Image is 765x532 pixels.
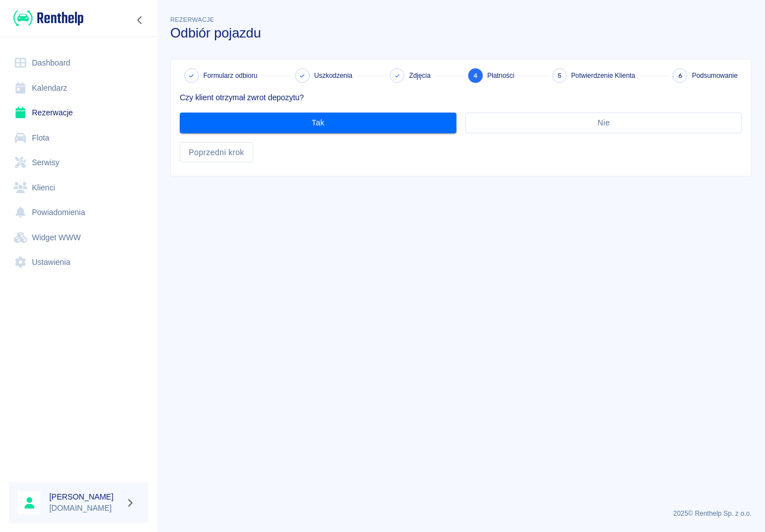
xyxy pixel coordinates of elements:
span: 5 [557,70,562,82]
p: Czy klient otrzymał zwrot depozytu? [180,92,742,104]
p: [DOMAIN_NAME] [49,502,121,514]
a: Widget WWW [9,225,148,250]
button: Nie [465,113,742,133]
span: 4 [473,70,478,82]
a: Renthelp logo [9,9,83,27]
a: Serwisy [9,150,148,175]
span: Uszkodzenia [314,71,352,81]
a: Ustawienia [9,250,148,275]
button: Tak [180,113,456,133]
img: Renthelp logo [13,9,83,27]
span: Podsumowanie [692,71,738,81]
a: Powiadomienia [9,200,148,225]
p: 2025 © Renthelp Sp. z o.o. [170,508,752,519]
h3: Odbiór pojazdu [170,25,752,41]
a: Klienci [9,175,148,200]
a: Flota [9,125,148,151]
span: Płatności [487,71,514,81]
a: Dashboard [9,50,148,76]
span: Formularz odbioru [203,71,258,81]
span: Potwierdzenie Klienta [571,71,636,81]
a: Kalendarz [9,76,148,101]
button: Poprzedni krok [180,142,253,163]
span: 6 [678,70,682,82]
span: Zdjęcia [409,71,430,81]
span: Rezerwacje [170,16,214,23]
h6: [PERSON_NAME] [49,491,121,502]
button: Zwiń nawigację [132,13,148,27]
a: Rezerwacje [9,100,148,125]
